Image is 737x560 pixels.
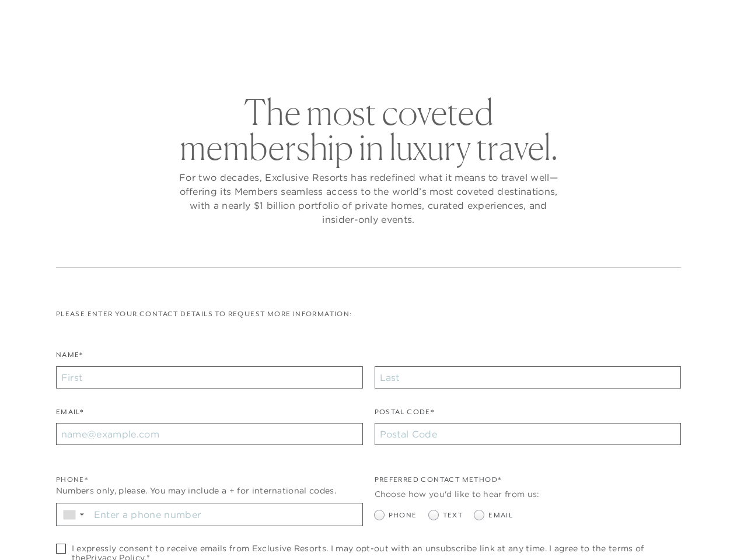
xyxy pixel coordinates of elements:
span: ▼ [78,511,86,518]
a: Membership [341,37,414,71]
a: Member Login [618,13,676,23]
a: The Collection [235,37,324,71]
div: Country Code Selector [57,503,90,526]
label: Name* [56,349,83,366]
label: Email* [56,407,83,423]
p: Please enter your contact details to request more information: [56,309,681,320]
input: First [56,366,363,388]
div: Choose how you'd like to hear from us: [375,488,682,501]
span: Email [488,510,513,521]
a: Community [431,37,502,71]
legend: Preferred Contact Method* [375,474,502,491]
div: Numbers only, please. You may include a + for international codes. [56,485,363,497]
input: Postal Code [375,423,682,445]
label: Postal Code* [375,407,435,423]
input: name@example.com [56,423,363,445]
input: Enter a phone number [90,503,362,526]
span: Text [443,510,463,521]
div: Phone* [56,474,363,485]
h2: The most coveted membership in luxury travel. [176,94,561,164]
p: For two decades, Exclusive Resorts has redefined what it means to travel well—offering its Member... [176,170,561,226]
input: Last [375,366,682,388]
span: Phone [389,510,417,521]
a: Get Started [31,13,82,23]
